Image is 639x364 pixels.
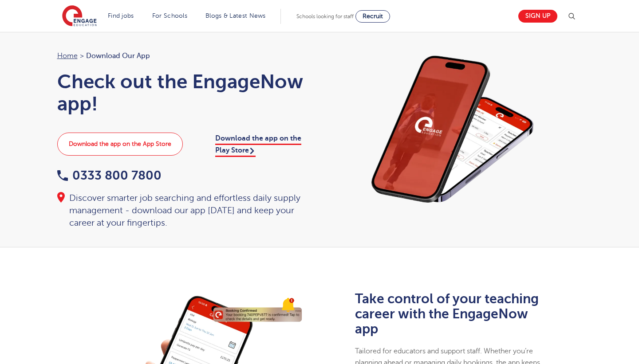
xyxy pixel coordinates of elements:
h1: Check out the EngageNow app! [57,70,311,115]
img: Engage Education [62,5,97,27]
a: Download the app on the App Store [57,133,183,156]
div: Discover smarter job searching and effortless daily supply management - download our app [DATE] a... [57,192,311,229]
a: 0333 800 7800 [57,168,162,182]
span: Download our app [86,50,150,62]
b: Take control of your teaching career with the EngageNow app [355,291,539,337]
a: Home [57,52,78,60]
span: > [80,52,84,60]
nav: breadcrumb [57,50,311,62]
a: Blogs & Latest News [205,12,266,19]
span: Schools looking for staff [296,13,354,20]
span: Recruit [363,13,383,20]
a: Recruit [355,10,390,23]
a: Sign up [518,10,557,23]
a: Find jobs [108,12,134,19]
a: Download the app on the Play Store [215,134,301,157]
a: For Schools [152,12,187,19]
